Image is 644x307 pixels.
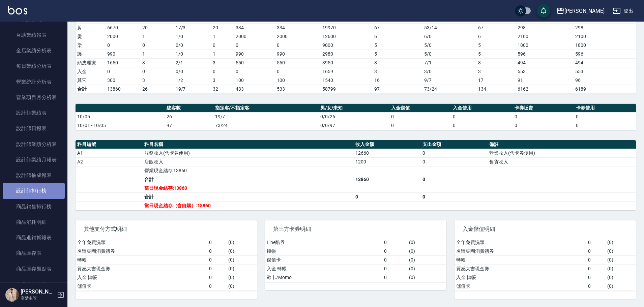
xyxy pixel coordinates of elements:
[275,67,321,76] td: 0
[76,264,207,273] td: 質感大吉現金券
[586,238,606,247] td: 0
[141,32,174,41] td: 1
[516,23,574,32] td: 298
[564,7,605,15] div: [PERSON_NAME]
[382,247,408,255] td: 0
[321,85,372,93] td: 58799
[265,273,382,282] td: 歐卡/Momo
[407,264,446,273] td: ( 0 )
[3,121,65,136] a: 設計師日報表
[516,50,574,58] td: 596
[273,226,438,233] span: 第三方卡券明細
[407,238,446,247] td: ( 0 )
[476,50,516,58] td: 5
[174,41,211,50] td: 0 / 0
[143,175,354,184] td: 合計
[143,140,354,149] th: 科目名稱
[227,238,257,247] td: ( 0 )
[382,238,408,247] td: 0
[574,121,636,130] td: 0
[76,273,207,282] td: 入金 轉帳
[76,32,106,41] td: 燙
[76,41,106,50] td: 染
[275,41,321,50] td: 0
[586,273,606,282] td: 0
[76,23,106,32] td: 剪
[516,85,574,93] td: 6162
[234,85,275,93] td: 433
[319,121,389,130] td: 0/0/97
[455,273,586,282] td: 入金 轉帳
[476,23,516,32] td: 67
[606,264,636,273] td: ( 0 )
[275,23,321,32] td: 334
[76,58,106,67] td: 頭皮理療
[382,255,408,264] td: 0
[476,41,516,50] td: 5
[354,140,421,149] th: 收入金額
[3,152,65,167] a: 設計師業績月報表
[574,50,636,58] td: 596
[106,50,141,58] td: 990
[382,264,408,273] td: 0
[106,58,141,67] td: 1650
[321,67,372,76] td: 1659
[76,247,207,255] td: 名留集團消費禮券
[275,32,321,41] td: 2000
[234,50,275,58] td: 990
[213,104,319,113] th: 指定客/不指定客
[211,41,234,50] td: 0
[3,136,65,152] a: 設計師業績分析表
[321,50,372,58] td: 2980
[207,238,227,247] td: 0
[227,255,257,264] td: ( 0 )
[373,76,422,85] td: 16
[606,255,636,264] td: ( 0 )
[143,157,354,166] td: 店販收入
[3,167,65,183] a: 設計師抽成報表
[265,238,446,282] table: a dense table
[373,67,422,76] td: 3
[422,50,476,58] td: 5 / 0
[513,121,575,130] td: 0
[373,85,422,93] td: 97
[516,41,574,50] td: 1800
[207,282,227,290] td: 0
[76,255,207,264] td: 轉帳
[234,32,275,41] td: 2000
[106,76,141,85] td: 300
[76,112,165,121] td: 10/05
[174,85,211,93] td: 19/7
[321,41,372,50] td: 9000
[488,149,636,157] td: 營業收入(含卡券使用)
[574,85,636,93] td: 6189
[207,273,227,282] td: 0
[3,43,65,58] a: 全店業績分析表
[211,50,234,58] td: 1
[407,247,446,255] td: ( 0 )
[455,238,636,291] table: a dense table
[586,282,606,290] td: 0
[3,230,65,245] a: 商品進銷貨報表
[3,261,65,277] a: 商品庫存盤點表
[422,85,476,93] td: 73/24
[586,264,606,273] td: 0
[354,157,421,166] td: 1200
[174,50,211,58] td: 1 / 0
[476,32,516,41] td: 6
[234,23,275,32] td: 334
[211,76,234,85] td: 3
[574,67,636,76] td: 553
[76,157,143,166] td: A2
[455,238,586,247] td: 全年免費洗頭
[106,23,141,32] td: 6670
[275,58,321,67] td: 550
[76,238,207,247] td: 全年免費洗頭
[554,4,607,18] button: [PERSON_NAME]
[174,23,211,32] td: 17 / 3
[574,41,636,50] td: 1800
[76,282,207,290] td: 儲值卡
[476,67,516,76] td: 3
[76,140,143,149] th: 科目編號
[516,67,574,76] td: 553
